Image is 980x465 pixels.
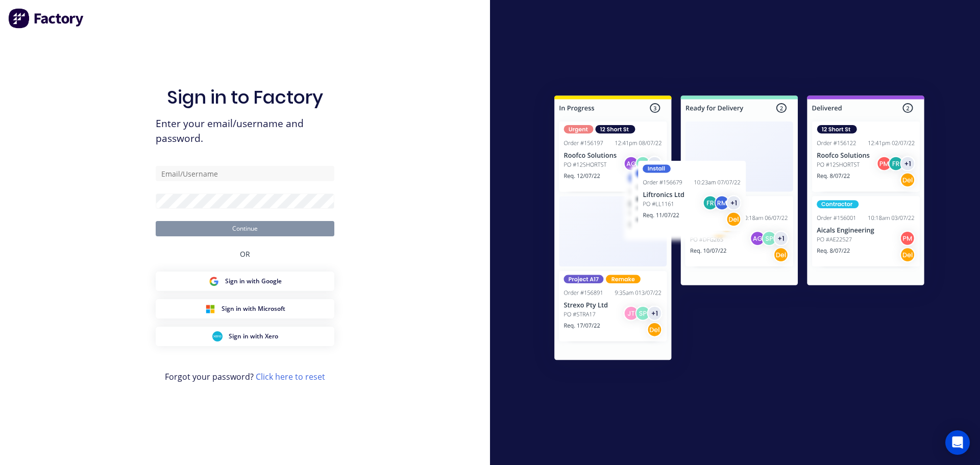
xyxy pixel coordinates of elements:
span: Sign in with Google [225,277,282,286]
span: Sign in with Xero [229,332,278,341]
a: Click here to reset [256,371,325,382]
span: Sign in with Microsoft [222,304,285,313]
div: OR [240,236,250,272]
img: Sign in [532,75,947,384]
div: Open Intercom Messenger [945,430,970,455]
img: Microsoft Sign in [205,304,215,314]
img: Factory [8,8,85,29]
h1: Sign in to Factory [167,86,323,108]
button: Xero Sign inSign in with Xero [156,327,334,346]
span: Forgot your password? [165,371,325,383]
button: Microsoft Sign inSign in with Microsoft [156,299,334,319]
img: Xero Sign in [212,331,223,341]
span: Enter your email/username and password. [156,116,334,146]
input: Email/Username [156,166,334,181]
img: Google Sign in [209,276,219,286]
button: Google Sign inSign in with Google [156,272,334,291]
button: Continue [156,221,334,236]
